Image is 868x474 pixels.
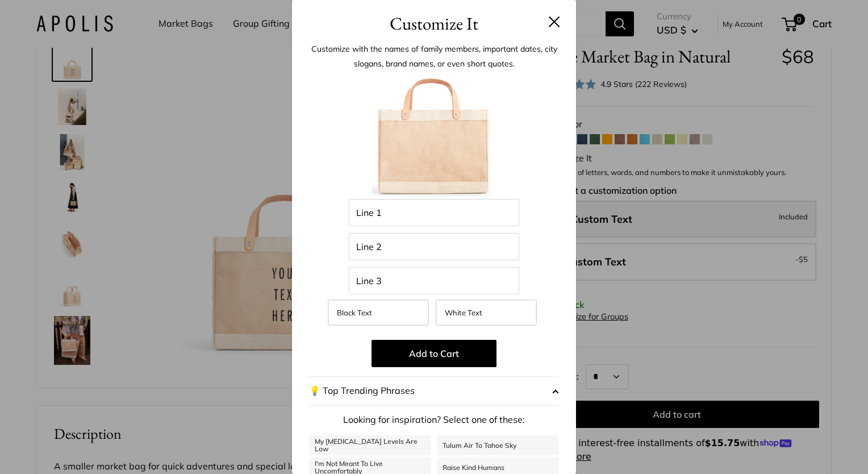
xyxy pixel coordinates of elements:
button: Add to Cart [372,340,496,367]
h3: Customize It [309,10,559,37]
p: Customize with the names of family members, important dates, city slogans, brand names, or even s... [309,41,559,71]
a: Tulum Air To Tahoe Sky [437,435,559,455]
label: White Text [436,300,537,326]
a: My [MEDICAL_DATA] Levels Are Low [309,435,431,455]
button: 💡 Top Trending Phrases [309,376,559,406]
label: Black Text [328,300,429,326]
p: Looking for inspiration? Select one of these: [309,411,559,429]
span: Black Text [337,308,372,317]
img: petitemarketbagweb.001.jpeg [372,74,496,199]
span: White Text [445,308,482,317]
